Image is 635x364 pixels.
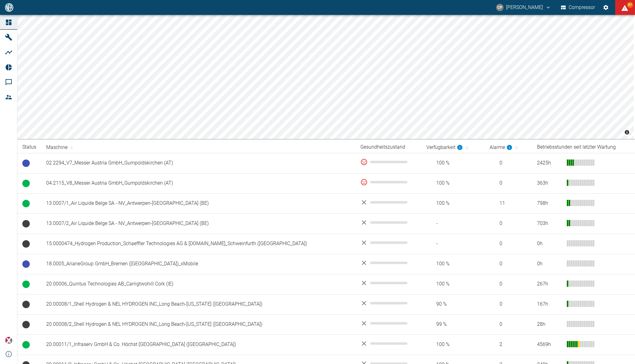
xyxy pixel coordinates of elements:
span: 100 % [426,281,480,288]
span: Maschine [46,144,76,151]
div: 28 h [537,321,562,328]
div: No data [360,299,416,307]
div: 703 h [537,220,562,227]
td: 02.2294_V7_Messer Austria GmbH_Gumpoldskirchen (AT) [41,153,355,173]
span: 100 % [426,160,480,167]
span: 0 [490,240,527,247]
span: 11 [490,200,527,207]
span: Betrieb [22,341,30,348]
span: 2 [490,341,527,348]
img: Xplore Logo [5,337,12,344]
span: Betriebsbereit [22,260,30,268]
span: 0 [490,160,527,167]
td: 20.00008/1_Shell Hydrogen & NEL HYDROGEN INC_Long Beach-[US_STATE] ([GEOGRAPHIC_DATA]) [41,294,355,314]
div: 363 h [537,180,562,187]
div: No data [360,239,416,246]
td: 13.0007/1_Air Liquide Belge SA - NV_Antwerpen-[GEOGRAPHIC_DATA] (BE) [41,193,355,213]
span: 0 [490,260,527,267]
span: 100 % [426,341,480,348]
span: 100 % [426,260,480,267]
button: Compressor [560,2,597,13]
div: 2425 h [537,160,562,167]
span: - [426,240,480,247]
span: Keine Daten [22,321,30,328]
span: 99 % [426,321,480,328]
span: Betrieb [22,281,30,288]
td: 20.00011/1_Infraserv GmbH & Co. Höchst [GEOGRAPHIC_DATA] ([GEOGRAPHIC_DATA]) [41,335,355,355]
span: Keine Daten [22,240,30,248]
div: 167 h [537,301,562,308]
div: 0 h [537,260,562,267]
span: 100 % [426,200,480,207]
span: 100 % [426,180,480,187]
span: Betrieb [22,180,30,187]
div: 0 % [360,178,416,186]
span: Keine Daten [22,301,30,308]
td: 20.00006_Quintus Technologies AB_Carrigtwohill Cork (IE) [41,274,355,294]
span: - [426,220,480,227]
img: logo [4,3,14,11]
div: berechnet für die letzten 7 Tage [426,144,463,151]
td: 13.0007/2_Air Liquide Belge SA - NV_Antwerpen-[GEOGRAPHIC_DATA] (BE) [41,213,355,234]
th: Gesundheitszustand [355,142,421,153]
button: Einstellungen [600,2,611,13]
div: No data [360,199,416,206]
td: 04.2115_V8_Messer Austria GmbH_Gumpoldskirchen (AT) [41,173,355,193]
span: 87 [627,2,633,8]
span: 0 [490,281,527,288]
td: 15.0000474_Hydrogen Production_Schaeffler Technologies AG & [DOMAIN_NAME]_Schweinfurth ([GEOGRAPH... [41,234,355,254]
div: 0 % [360,158,416,166]
th: Betriebsstunden seit letzter Wartung [532,142,635,153]
div: CP [496,4,504,11]
div: No data [360,219,416,226]
th: Status [17,142,41,153]
div: 0 h [537,240,562,247]
canvas: Map [17,15,634,139]
div: 267 h [537,281,562,288]
span: 90 % [426,301,480,308]
div: berechnet für die letzten 7 Tage [490,144,513,151]
span: Betriebsbereit [22,160,30,167]
div: No data [360,259,416,267]
span: 0 [490,180,527,187]
div: No data [360,279,416,287]
div: 798 h [537,200,562,207]
div: 4569 h [537,341,562,348]
span: 0 [490,321,527,328]
span: Keine Daten [22,220,30,227]
div: No data [360,340,416,347]
td: 20.00008/2_Shell Hydrogen & NEL HYDROGEN INC_Long Beach-[US_STATE] ([GEOGRAPHIC_DATA]) [41,314,355,335]
span: 0 [490,220,527,227]
div: No data [360,320,416,327]
span: 0 [490,301,527,308]
button: christoph.palm@neuman-esser.com [495,2,552,13]
td: 18.0005_ArianeGroup GmbH_Bremen ([GEOGRAPHIC_DATA])_xMobile [41,254,355,274]
span: Betrieb [22,200,30,207]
